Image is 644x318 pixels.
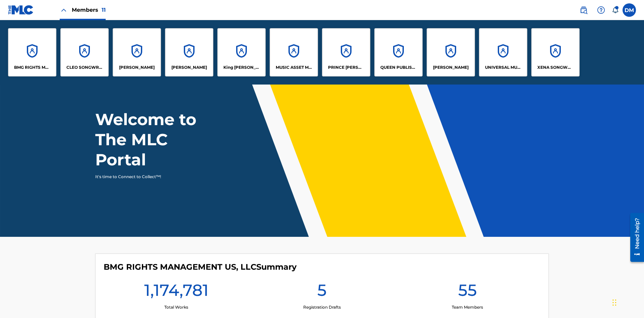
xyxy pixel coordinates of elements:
a: AccountsBMG RIGHTS MANAGEMENT US, LLC [8,28,56,76]
p: EYAMA MCSINGER [171,64,207,70]
a: Accounts[PERSON_NAME] [427,28,475,76]
img: help [597,6,605,14]
h1: 5 [317,280,327,304]
div: Help [594,3,608,17]
a: AccountsXENA SONGWRITER [531,28,580,76]
iframe: Chat Widget [610,286,644,318]
span: 11 [102,7,106,13]
p: CLEO SONGWRITER [66,64,103,70]
p: King McTesterson [223,64,260,70]
p: ELVIS COSTELLO [119,64,155,70]
a: AccountsUNIVERSAL MUSIC PUB GROUP [479,28,527,76]
span: Members [72,6,106,14]
img: MLC Logo [8,5,34,15]
p: Registration Drafts [303,304,341,310]
a: AccountsKing [PERSON_NAME] [217,28,266,76]
h1: 1,174,781 [144,280,209,304]
a: AccountsCLEO SONGWRITER [60,28,109,76]
p: QUEEN PUBLISHA [380,64,417,70]
p: RONALD MCTESTERSON [433,64,469,70]
div: Notifications [612,7,619,13]
p: BMG RIGHTS MANAGEMENT US, LLC [14,64,51,70]
p: UNIVERSAL MUSIC PUB GROUP [485,64,522,70]
p: Team Members [452,304,483,310]
p: MUSIC ASSET MANAGEMENT (MAM) [276,64,312,70]
a: AccountsMUSIC ASSET MANAGEMENT (MAM) [270,28,318,76]
a: AccountsQUEEN PUBLISHA [374,28,423,76]
a: Accounts[PERSON_NAME] [113,28,161,76]
p: XENA SONGWRITER [537,64,574,70]
p: It's time to Connect to Collect™! [95,174,212,180]
h1: 55 [458,280,477,304]
img: Close [60,6,68,14]
iframe: Resource Center [625,210,644,265]
div: Drag [612,293,616,313]
div: User Menu [623,3,636,17]
a: Accounts[PERSON_NAME] [165,28,213,76]
img: search [580,6,588,14]
p: Total Works [164,304,188,310]
p: PRINCE MCTESTERSON [328,64,365,70]
h4: BMG RIGHTS MANAGEMENT US, LLC [104,262,297,272]
a: Public Search [577,3,590,17]
a: AccountsPRINCE [PERSON_NAME] [322,28,370,76]
h1: Welcome to The MLC Portal [95,109,221,170]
